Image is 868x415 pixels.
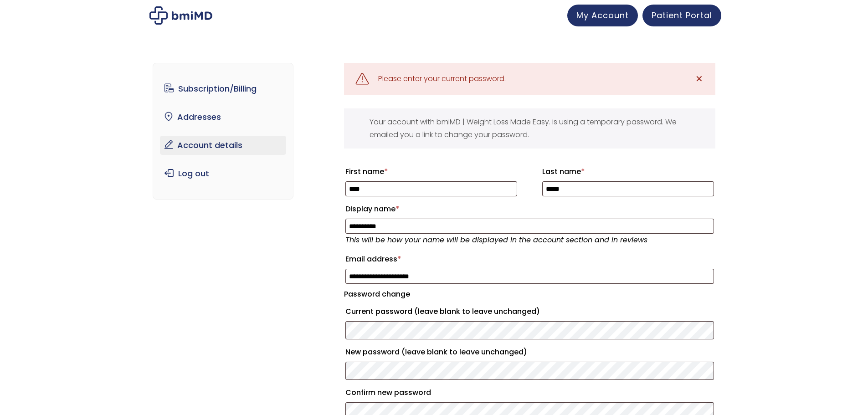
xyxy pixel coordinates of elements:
span: ✕ [695,72,703,85]
img: My account [149,6,212,25]
a: Account details [160,136,286,155]
label: Display name [345,202,714,216]
legend: Password change [344,288,410,301]
a: Addresses [160,108,286,127]
label: Last name [542,164,714,179]
div: Please enter your current password. [378,72,506,85]
label: First name [345,164,517,179]
div: Your account with bmiMD | Weight Loss Made Easy. is using a temporary password. We emailed you a ... [344,108,715,149]
nav: Account pages [153,63,293,200]
span: My Account [576,10,629,21]
label: Current password (leave blank to leave unchanged) [345,304,714,319]
a: Log out [160,164,286,183]
a: ✕ [690,70,709,88]
em: This will be how your name will be displayed in the account section and in reviews [345,235,647,245]
a: Subscription/Billing [160,79,286,98]
span: Patient Portal [652,10,712,21]
label: Email address [345,252,714,266]
label: Confirm new password [345,385,714,400]
a: My Account [567,5,638,26]
label: New password (leave blank to leave unchanged) [345,345,714,359]
a: Patient Portal [642,5,721,26]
